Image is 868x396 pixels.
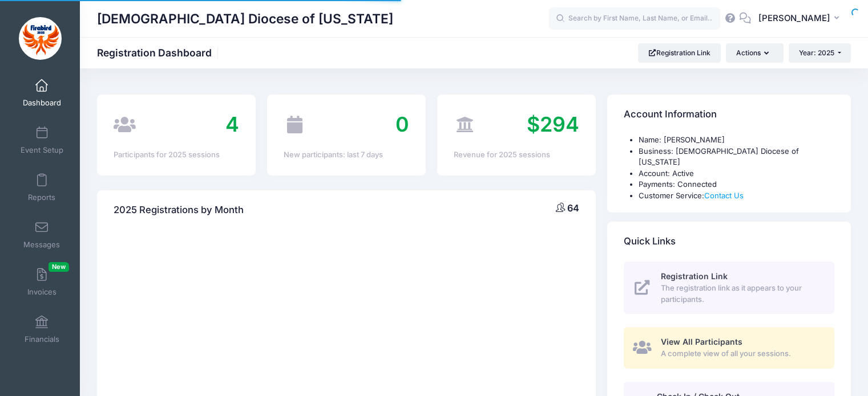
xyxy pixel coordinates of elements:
[624,99,717,131] h4: Account Information
[639,190,834,202] li: Customer Service:
[15,73,69,113] a: Dashboard
[19,17,62,60] img: Episcopal Diocese of Missouri
[15,309,69,349] a: Financials
[49,262,69,272] span: New
[25,334,59,344] span: Financials
[15,120,69,160] a: Event Setup
[527,112,579,137] span: $294
[23,98,61,108] span: Dashboard
[15,215,69,255] a: Messages
[454,149,579,161] div: Revenue for 2025 sessions
[15,262,69,302] a: InvoicesNew
[28,193,55,202] span: Reports
[21,145,63,155] span: Event Setup
[284,149,409,161] div: New participants: last 7 days
[15,168,69,207] a: Reports
[624,262,834,314] a: Registration Link The registration link as it appears to your participants.
[624,226,676,258] h4: Quick Links
[27,287,56,297] span: Invoices
[395,112,409,137] span: 0
[726,43,783,63] button: Actions
[639,179,834,190] li: Payments: Connected
[751,6,851,32] button: [PERSON_NAME]
[661,337,742,346] span: View All Participants
[97,47,221,59] h1: Registration Dashboard
[114,194,244,226] h4: 2025 Registrations by Month
[704,191,744,200] a: Contact Us
[225,112,239,137] span: 4
[639,146,834,168] li: Business: [DEMOGRAPHIC_DATA] Diocese of [US_STATE]
[661,283,821,305] span: The registration link as it appears to your participants.
[758,12,830,25] span: [PERSON_NAME]
[567,202,579,214] span: 64
[639,134,834,146] li: Name: [PERSON_NAME]
[799,48,834,57] span: Year: 2025
[114,149,239,161] div: Participants for 2025 sessions
[23,240,60,250] span: Messages
[638,43,721,63] a: Registration Link
[549,7,720,30] input: Search by First Name, Last Name, or Email...
[624,327,834,369] a: View All Participants A complete view of all your sessions.
[97,6,393,32] h1: [DEMOGRAPHIC_DATA] Diocese of [US_STATE]
[639,168,834,179] li: Account: Active
[789,43,851,63] button: Year: 2025
[661,271,728,281] span: Registration Link
[661,348,821,360] span: A complete view of all your sessions.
